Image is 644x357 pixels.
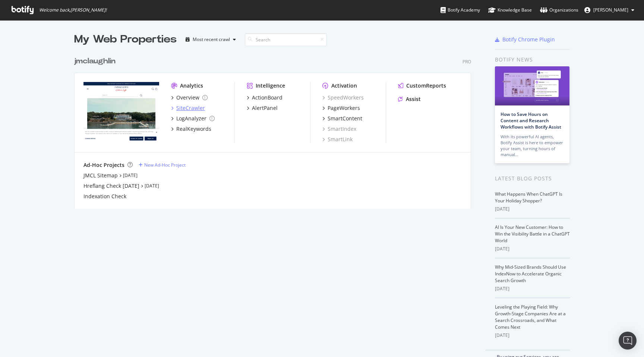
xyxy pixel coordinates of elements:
a: CustomReports [398,82,446,89]
a: Hreflang Check [DATE] [83,182,139,190]
div: My Web Properties [74,32,177,47]
a: New Ad-Hoc Project [139,162,186,168]
input: Search [245,33,327,46]
a: How to Save Hours on Content and Research Workflows with Botify Assist [501,111,561,130]
a: ActionBoard [247,94,282,101]
div: jmclaughlin [74,56,116,67]
div: Most recent crawl [193,37,230,42]
div: Assist [406,95,421,103]
a: Leveling the Playing Field: Why Growth-Stage Companies Are at a Search Crossroads, and What Comes... [495,304,566,330]
div: PageWorkers [328,104,360,112]
a: RealKeywords [171,125,211,133]
div: SiteCrawler [176,104,205,112]
a: JMCL Sitemap [83,172,118,179]
a: SiteCrawler [171,104,205,112]
div: Pro [463,59,471,65]
div: ActionBoard [252,94,282,101]
a: SmartLink [322,136,353,143]
a: Why Mid-Sized Brands Should Use IndexNow to Accelerate Organic Search Growth [495,264,566,284]
div: Botify news [495,56,570,64]
div: SmartContent [328,115,362,122]
a: Indexation Check [83,193,126,200]
div: CustomReports [406,82,446,89]
a: SpeedWorkers [322,94,364,101]
a: LogAnalyzer [171,115,215,122]
div: Activation [331,82,357,89]
div: Analytics [180,82,203,89]
a: jmclaughlin [74,56,119,67]
div: Knowledge Base [488,6,532,14]
a: [DATE] [145,183,159,189]
div: grid [74,47,477,209]
div: Overview [176,94,199,101]
a: What Happens When ChatGPT Is Your Holiday Shopper? [495,191,562,204]
div: Organizations [540,6,578,14]
a: Overview [171,94,208,101]
div: New Ad-Hoc Project [144,162,186,168]
div: Latest Blog Posts [495,174,570,183]
div: [DATE] [495,285,570,292]
div: AlertPanel [252,104,278,112]
div: [DATE] [495,332,570,339]
button: Most recent crawl [183,34,239,45]
a: AI Is Your New Customer: How to Win the Visibility Battle in a ChatGPT World [495,224,570,244]
div: [DATE] [495,206,570,212]
div: Botify Chrome Plugin [502,36,555,43]
div: LogAnalyzer [176,115,206,122]
a: [DATE] [123,172,138,178]
div: Open Intercom Messenger [619,332,637,350]
div: [DATE] [495,246,570,252]
a: PageWorkers [322,104,360,112]
div: With its powerful AI agents, Botify Assist is here to empower your team, turning hours of manual… [501,134,564,158]
button: [PERSON_NAME] [578,4,640,16]
a: Botify Chrome Plugin [495,36,555,43]
div: Intelligence [256,82,285,89]
a: SmartContent [322,115,362,122]
div: Botify Academy [441,6,480,14]
a: Assist [398,95,421,103]
a: AlertPanel [247,104,278,112]
span: Welcome back, [PERSON_NAME] ! [39,7,107,13]
a: SmartIndex [322,125,356,133]
span: stephen frias [593,7,628,13]
img: How to Save Hours on Content and Research Workflows with Botify Assist [495,66,569,105]
img: jmclaughlin.com [83,82,159,142]
div: RealKeywords [176,125,211,133]
div: Ad-Hoc Projects [83,161,124,169]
